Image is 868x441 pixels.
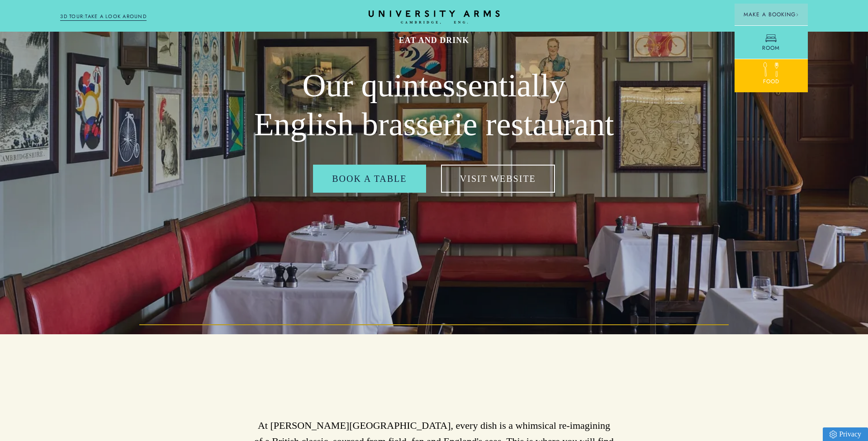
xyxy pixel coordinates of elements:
[735,4,808,25] button: Make a BookingArrow icon
[253,35,615,46] h1: Eat and drink
[823,427,868,441] a: Privacy
[830,431,837,438] img: Privacy
[735,25,808,59] a: Room
[60,13,147,21] a: 3D TOUR:TAKE A LOOK AROUND
[762,44,780,52] span: Room
[735,59,808,92] a: Food
[796,13,799,16] img: Arrow icon
[313,165,426,193] a: Book a table
[369,10,500,24] a: Home
[763,77,779,85] span: Food
[744,10,799,19] span: Make a Booking
[253,66,615,144] h2: Our quintessentially English brasserie restaurant
[441,165,555,193] a: Visit Website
